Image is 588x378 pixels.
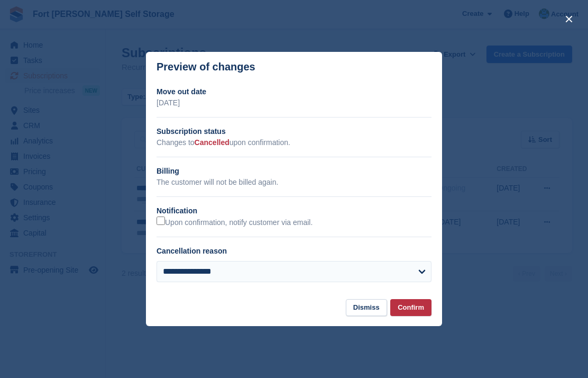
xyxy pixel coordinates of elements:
p: The customer will not be billed again. [157,177,431,188]
h2: Notification [157,205,431,217]
input: Upon confirmation, notify customer via email. [157,217,165,225]
h2: Move out date [157,86,431,97]
p: Preview of changes [157,61,255,73]
p: Changes to upon confirmation. [157,137,431,148]
h2: Subscription status [157,126,431,137]
button: Dismiss [346,299,387,317]
h2: Billing [157,166,431,177]
span: Cancelled [195,138,229,147]
p: [DATE] [157,97,431,109]
label: Upon confirmation, notify customer via email. [157,217,313,228]
button: close [561,11,577,28]
button: Confirm [390,299,431,317]
label: Cancellation reason [157,247,227,255]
